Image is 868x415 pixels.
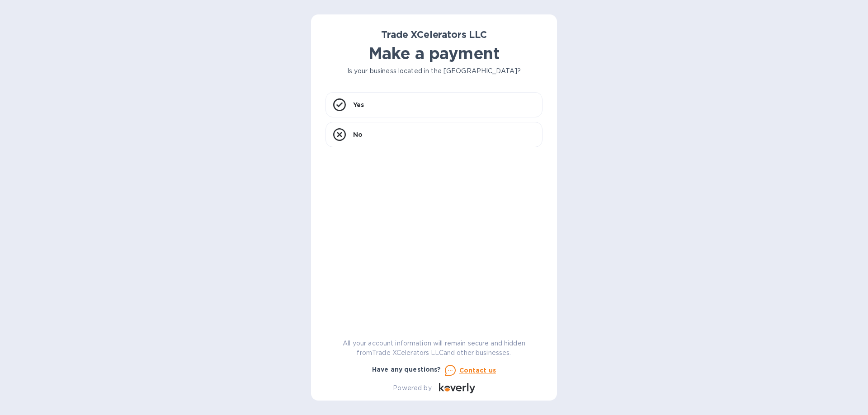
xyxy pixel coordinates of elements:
p: All your account information will remain secure and hidden from Trade XCelerators LLC and other b... [325,339,542,358]
p: No [353,130,363,139]
p: Powered by [393,383,431,393]
b: Have any questions? [372,366,441,373]
b: Trade XCelerators LLC [381,29,486,40]
p: Yes [353,100,364,109]
h1: Make a payment [325,44,542,63]
p: Is your business located in the [GEOGRAPHIC_DATA]? [325,66,542,76]
u: Contact us [459,367,496,374]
